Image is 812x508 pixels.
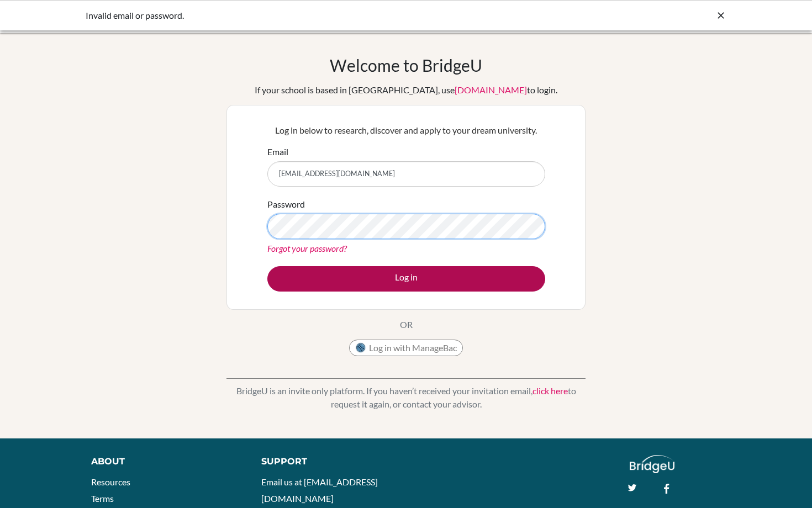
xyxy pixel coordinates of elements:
[261,477,378,504] a: Email us at [EMAIL_ADDRESS][DOMAIN_NAME]
[267,243,347,253] a: Forgot your password?
[91,477,130,487] a: Resources
[267,266,545,292] button: Log in
[400,318,413,331] p: OR
[86,9,561,22] div: Invalid email or password.
[267,145,288,158] label: Email
[455,84,527,95] a: [DOMAIN_NAME]
[532,385,568,396] a: click here
[349,340,463,356] button: Log in with ManageBac
[267,198,305,211] label: Password
[91,493,114,504] a: Terms
[330,55,482,75] h1: Welcome to BridgeU
[91,455,236,468] div: About
[630,455,674,473] img: logo_white@2x-f4f0deed5e89b7ecb1c2cc34c3e3d731f90f0f143d5ea2071677605dd97b5244.png
[267,124,545,137] p: Log in below to research, discover and apply to your dream university.
[261,455,395,468] div: Support
[255,83,557,97] div: If your school is based in [GEOGRAPHIC_DATA], use to login.
[226,384,586,411] p: BridgeU is an invite only platform. If you haven’t received your invitation email, to request it ...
